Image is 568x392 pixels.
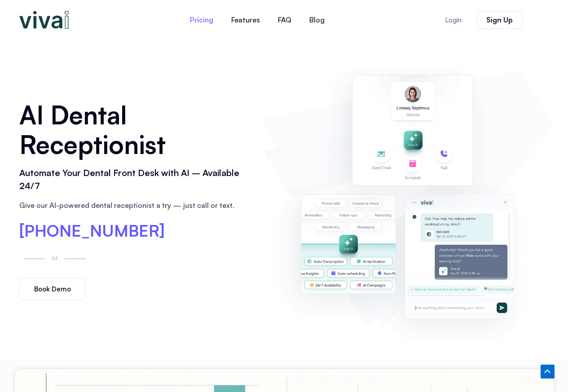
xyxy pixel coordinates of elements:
a: Sign Up [477,11,522,29]
h1: AI Dental Receptionist [19,100,251,159]
p: or [49,252,60,263]
a: [PHONE_NUMBER] [19,223,165,239]
a: Features [222,9,269,31]
a: FAQ [269,9,300,31]
span: Book Demo [34,286,71,292]
h2: Automate Your Dental Front Desk with AI – Available 24/7 [19,167,251,193]
a: Blog [300,9,334,31]
nav: Menu [127,9,387,31]
span: Sign Up [486,16,513,23]
a: Pricing [181,9,222,31]
img: AI dental receptionist dashboard – virtual receptionist dental office [264,55,549,345]
span: Login [445,17,462,23]
p: Give our AI-powered dental receptionist a try — just call or text. [19,200,251,211]
a: Book Demo [19,278,86,300]
a: Login [434,11,472,29]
